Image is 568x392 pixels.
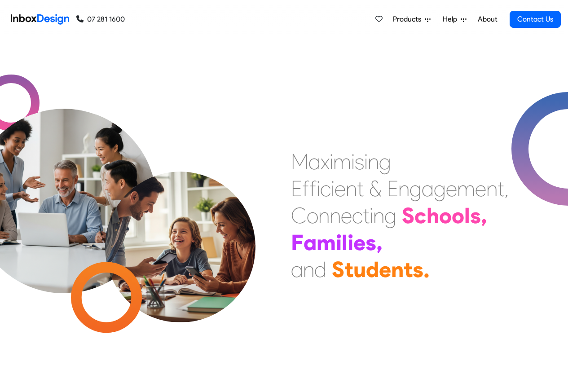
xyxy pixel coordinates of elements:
a: About [475,10,500,28]
div: a [308,148,321,175]
div: Maximising Efficient & Engagement, Connecting Schools, Families, and Students. [291,148,509,283]
div: n [398,175,409,202]
div: c [414,202,427,229]
div: s [365,229,376,256]
div: l [464,202,470,229]
span: Products [393,14,425,25]
div: s [470,202,481,229]
div: m [457,175,475,202]
div: a [304,229,317,256]
a: Help [439,10,470,28]
div: n [368,148,379,175]
div: m [317,229,336,256]
div: d [366,256,379,283]
div: E [291,175,302,202]
div: n [391,256,404,283]
div: n [303,256,314,283]
a: Products [389,10,434,28]
div: c [352,202,363,229]
div: E [387,175,398,202]
img: parents_with_child.png [86,134,274,322]
div: c [320,175,331,202]
div: M [291,148,308,175]
div: i [351,148,355,175]
div: a [291,256,303,283]
div: i [331,175,335,202]
div: . [423,256,430,283]
div: , [481,202,487,229]
div: i [336,229,342,256]
div: u [353,256,366,283]
div: f [309,175,317,202]
div: i [330,148,333,175]
div: a [422,175,434,202]
div: e [341,202,352,229]
div: i [364,148,368,175]
div: n [373,202,384,229]
div: n [486,175,498,202]
div: S [402,202,414,229]
div: e [379,256,391,283]
div: e [335,175,346,202]
a: 07 281 1600 [76,14,125,25]
div: o [452,202,464,229]
div: s [355,148,364,175]
span: Help [443,14,461,25]
div: t [344,256,353,283]
div: g [409,175,422,202]
div: f [302,175,309,202]
div: g [379,148,391,175]
div: t [404,256,413,283]
div: g [434,175,446,202]
div: d [314,256,326,283]
div: , [376,229,383,256]
div: t [363,202,370,229]
div: t [498,175,504,202]
div: i [317,175,320,202]
div: o [439,202,452,229]
div: i [348,229,353,256]
div: x [321,148,330,175]
div: C [291,202,307,229]
div: n [346,175,357,202]
div: i [370,202,373,229]
div: n [318,202,330,229]
div: l [342,229,348,256]
div: S [332,256,344,283]
div: m [333,148,351,175]
div: e [353,229,365,256]
div: e [446,175,457,202]
div: , [504,175,509,202]
div: o [307,202,318,229]
div: s [413,256,423,283]
div: n [330,202,341,229]
div: g [384,202,396,229]
div: F [291,229,304,256]
div: t [357,175,364,202]
div: e [475,175,486,202]
div: h [427,202,439,229]
div: & [369,175,382,202]
a: Contact Us [510,11,561,28]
